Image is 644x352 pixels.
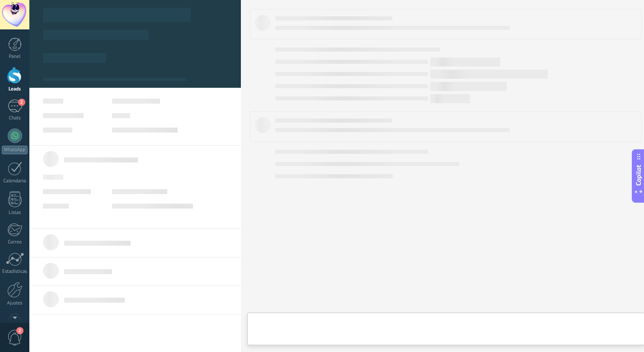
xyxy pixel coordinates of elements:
[2,239,28,245] div: Correo
[2,210,28,216] div: Listas
[634,165,643,186] span: Copilot
[18,99,25,106] span: 2
[2,86,28,92] div: Leads
[2,115,28,121] div: Chats
[2,300,28,306] div: Ajustes
[2,269,28,275] div: Estadísticas
[2,54,28,60] div: Panel
[16,327,24,334] span: 2
[2,178,28,184] div: Calendario
[2,146,28,154] div: WhatsApp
